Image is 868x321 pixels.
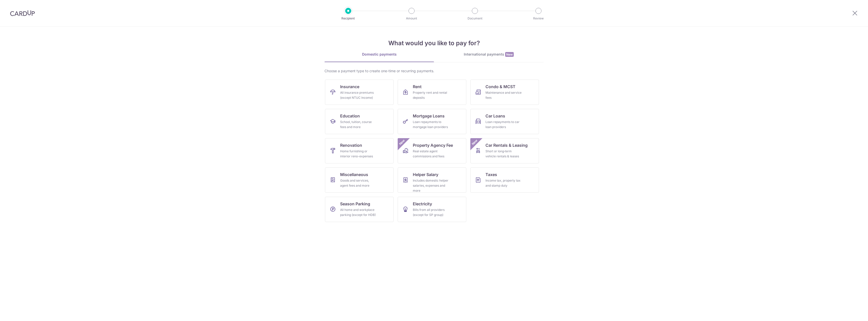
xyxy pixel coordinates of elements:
iframe: Opens a widget where you can find more information [836,306,863,318]
a: Helper SalaryIncludes domestic helper salaries, expenses and more [398,167,466,193]
h4: What would you like to pay for? [324,39,544,48]
div: Short or long‑term vehicle rentals & leases [485,149,522,159]
div: Goods and services, agent fees and more [340,178,376,188]
a: TaxesIncome tax, property tax and stamp duty [470,167,539,193]
a: Car LoansLoan repayments to car loan providers [470,109,539,134]
a: Property Agency FeeReal estate agent commissions and feesNew [398,138,466,163]
span: Helper Salary [413,171,438,178]
span: Insurance [340,84,359,90]
span: Rent [413,84,422,90]
span: New [505,52,514,57]
span: New [471,138,479,146]
div: Bills from all providers (except for SP group) [413,207,449,217]
p: Amount [393,16,430,21]
div: Maintenance and service fees [485,90,522,100]
span: Car Loans [485,113,505,119]
div: Income tax, property tax and stamp duty [485,178,522,188]
div: Loan repayments to mortgage loan providers [413,119,449,130]
p: Document [456,16,494,21]
div: School, tuition, course fees and more [340,119,376,130]
div: Loan repayments to car loan providers [485,119,522,130]
a: RenovationHome furnishing or interior reno-expenses [325,138,394,163]
span: Electricity [413,201,432,207]
a: EducationSchool, tuition, course fees and more [325,109,394,134]
span: Season Parking [340,201,370,207]
span: Car Rentals & Leasing [485,142,528,148]
div: Choose a payment type to create one-time or recurring payments. [324,68,544,73]
a: ElectricityBills from all providers (except for SP group) [398,197,466,222]
div: Home furnishing or interior reno-expenses [340,149,376,159]
span: Renovation [340,142,362,148]
div: Property rent and rental deposits [413,90,449,100]
div: Domestic payments [324,52,434,57]
span: New [398,138,406,146]
img: CardUp [10,10,35,16]
a: InsuranceAll insurance premiums (except NTUC Income) [325,80,394,105]
div: International payments [434,52,544,57]
a: Season ParkingAll home and workplace parking (except for HDB) [325,197,394,222]
a: RentProperty rent and rental deposits [398,80,466,105]
p: Recipient [330,16,367,21]
div: All home and workplace parking (except for HDB) [340,207,376,217]
p: Review [520,16,557,21]
a: MiscellaneousGoods and services, agent fees and more [325,167,394,193]
div: All insurance premiums (except NTUC Income) [340,90,376,100]
span: Condo & MCST [485,84,516,90]
span: Miscellaneous [340,171,368,178]
span: Property Agency Fee [413,142,453,148]
span: Education [340,113,360,119]
div: Real estate agent commissions and fees [413,149,449,159]
span: Taxes [485,171,497,178]
a: Mortgage LoansLoan repayments to mortgage loan providers [398,109,466,134]
div: Includes domestic helper salaries, expenses and more [413,178,449,193]
span: Mortgage Loans [413,113,445,119]
a: Condo & MCSTMaintenance and service fees [470,80,539,105]
a: Car Rentals & LeasingShort or long‑term vehicle rentals & leasesNew [470,138,539,163]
